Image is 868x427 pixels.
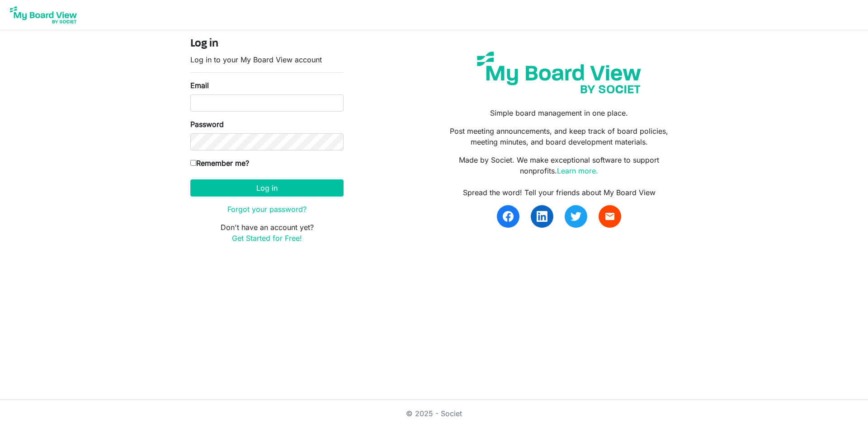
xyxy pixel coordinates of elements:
img: facebook.svg [503,211,514,222]
p: Log in to your My Board View account [190,54,344,65]
h4: Log in [190,38,344,51]
label: Password [190,119,224,130]
img: linkedin.svg [537,211,547,222]
span: email [604,211,615,222]
a: Forgot your password? [227,205,307,214]
a: Get Started for Free! [232,234,302,243]
img: twitter.svg [571,211,581,222]
p: Post meeting announcements, and keep track of board policies, meeting minutes, and board developm... [441,126,678,147]
a: email [599,205,621,228]
p: Made by Societ. We make exceptional software to support nonprofits. [441,155,678,176]
label: Email [190,80,209,91]
p: Simple board management in one place. [441,108,678,118]
label: Remember me? [190,158,249,169]
p: Don't have an account yet? [190,222,344,244]
a: Learn more. [557,166,598,175]
a: © 2025 - Societ [406,409,462,418]
input: Remember me? [190,160,196,166]
img: My Board View Logo [7,4,80,26]
img: my-board-view-societ.svg [470,45,648,100]
button: Log in [190,179,344,197]
div: Spread the word! Tell your friends about My Board View [441,187,678,198]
